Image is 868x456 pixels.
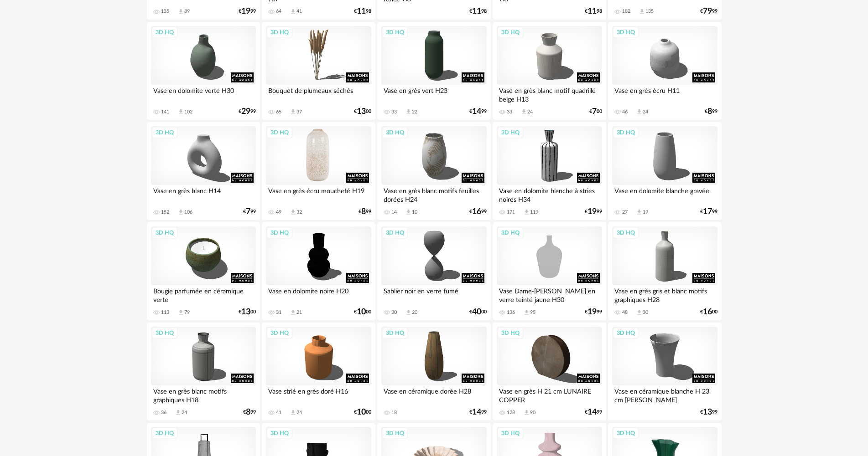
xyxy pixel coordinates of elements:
[493,222,606,321] a: 3D HQ Vase Dame-[PERSON_NAME] en verre teinté jaune H30 136 Download icon 95 €1999
[703,209,712,215] span: 17
[507,309,515,316] div: 136
[391,309,397,316] div: 30
[361,209,366,215] span: 8
[182,410,187,416] div: 24
[243,209,256,215] div: € 99
[290,409,296,416] span: Download icon
[636,108,643,115] span: Download icon
[472,108,481,115] span: 14
[184,109,192,115] div: 102
[382,327,408,339] div: 3D HQ
[497,127,524,138] div: 3D HQ
[246,209,250,215] span: 7
[523,309,530,316] span: Download icon
[636,209,643,215] span: Download icon
[622,109,628,115] div: 46
[497,26,524,38] div: 3D HQ
[175,409,182,416] span: Download icon
[262,122,375,220] a: 3D HQ Vase en grès écru moucheté H19 49 Download icon 32 €899
[266,85,371,103] div: Bouquet de plumeaux séchés
[523,209,530,215] span: Download icon
[645,8,654,15] div: 135
[703,309,712,315] span: 16
[177,309,184,316] span: Download icon
[636,309,643,316] span: Download icon
[622,309,628,316] div: 48
[493,22,606,120] a: 3D HQ Vase en grès blanc motif quadrillé beige H13 33 Download icon 24 €700
[613,427,639,439] div: 3D HQ
[472,309,481,315] span: 40
[262,323,375,421] a: 3D HQ Vase strié en grès doré H16 41 Download icon 24 €1000
[585,409,602,415] div: € 99
[592,108,597,115] span: 7
[382,427,408,439] div: 3D HQ
[587,8,597,15] span: 11
[147,323,260,421] a: 3D HQ Vase en grès blanc motifs graphiques H18 36 Download icon 24 €899
[177,8,184,15] span: Download icon
[151,85,256,103] div: Vase en dolomite verte H30
[354,8,371,15] div: € 98
[377,122,490,220] a: 3D HQ Vase en grès blanc motifs feuilles dorées H24 14 Download icon 10 €1699
[700,309,717,315] div: € 00
[612,385,717,404] div: Vase en céramique blanche H 23 cm [PERSON_NAME]
[497,385,602,404] div: Vase en grès H 21 cm LUNAIRE COPPER
[382,127,408,138] div: 3D HQ
[266,185,371,203] div: Vase en grès écru moucheté H19
[507,410,515,416] div: 128
[643,109,648,115] div: 24
[585,209,602,215] div: € 99
[587,309,597,315] span: 19
[266,127,293,138] div: 3D HQ
[354,108,371,115] div: € 00
[276,410,281,416] div: 41
[412,109,417,115] div: 22
[622,209,628,215] div: 27
[530,309,535,316] div: 95
[239,108,256,115] div: € 99
[147,122,260,220] a: 3D HQ Vase en grès blanc H14 152 Download icon 106 €799
[608,222,721,321] a: 3D HQ Vase en grès gris et blanc motifs graphiques H28 48 Download icon 30 €1600
[497,327,524,339] div: 3D HQ
[700,8,717,15] div: € 99
[151,26,178,38] div: 3D HQ
[639,8,645,15] span: Download icon
[523,409,530,416] span: Download icon
[151,327,178,339] div: 3D HQ
[608,122,721,220] a: 3D HQ Vase en dolomite blanche gravée 27 Download icon 19 €1799
[161,8,169,15] div: 135
[520,108,527,115] span: Download icon
[290,309,296,316] span: Download icon
[266,227,293,239] div: 3D HQ
[700,209,717,215] div: € 99
[469,108,487,115] div: € 99
[266,427,293,439] div: 3D HQ
[585,309,602,315] div: € 99
[700,409,717,415] div: € 99
[469,309,487,315] div: € 00
[377,222,490,321] a: 3D HQ Sablier noir en verre fumé 30 Download icon 20 €4000
[177,209,184,215] span: Download icon
[612,85,717,103] div: Vase en grès écru H11
[296,309,302,316] div: 21
[608,22,721,120] a: 3D HQ Vase en grès écru H11 46 Download icon 24 €899
[151,427,178,439] div: 3D HQ
[147,222,260,321] a: 3D HQ Bougie parfumée en céramique verte 113 Download icon 79 €1300
[613,327,639,339] div: 3D HQ
[290,108,296,115] span: Download icon
[391,109,397,115] div: 33
[377,22,490,120] a: 3D HQ Vase en grès vert H23 33 Download icon 22 €1499
[151,227,178,239] div: 3D HQ
[497,227,524,239] div: 3D HQ
[241,108,250,115] span: 29
[587,409,597,415] span: 14
[290,8,296,15] span: Download icon
[613,227,639,239] div: 3D HQ
[703,409,712,415] span: 13
[405,309,412,316] span: Download icon
[391,209,397,215] div: 14
[472,209,481,215] span: 16
[151,385,256,404] div: Vase en grès blanc motifs graphiques H18
[239,8,256,15] div: € 99
[161,410,166,416] div: 36
[707,108,712,115] span: 8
